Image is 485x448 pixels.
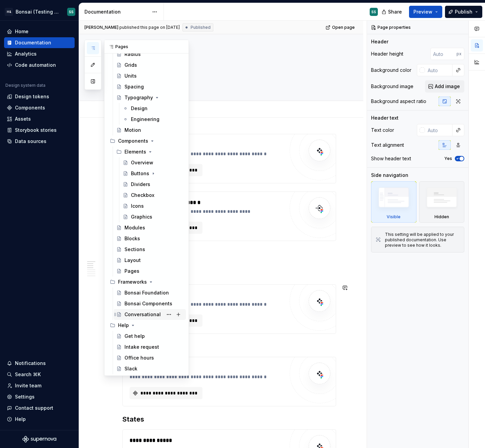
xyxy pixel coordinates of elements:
[131,203,144,209] div: Icons
[15,138,46,145] div: Data sources
[124,365,137,372] div: Slack
[15,393,35,400] div: Settings
[15,371,41,378] div: Search ⌘K
[457,51,462,57] p: px
[114,266,186,277] a: Pages
[131,105,148,112] div: Design
[4,391,75,402] a: Settings
[124,148,146,155] div: Elements
[131,116,159,123] div: Engineering
[69,9,74,15] div: SS
[430,48,457,60] input: Auto
[425,64,452,76] input: Auto
[15,104,45,111] div: Components
[445,6,482,18] button: Publish
[4,48,75,59] a: Analytics
[119,25,180,30] div: published this page on [DATE]
[4,369,75,380] button: Search ⌘K
[122,342,336,351] h3: Sizes
[114,352,186,363] a: Office hours
[122,269,336,279] h3: Types
[124,257,141,264] div: Layout
[455,8,472,15] span: Publish
[114,298,186,309] a: Bonsai Components
[4,414,75,425] button: Help
[15,405,53,411] div: Contact support
[16,8,59,15] div: Bonsai (Testing Bonsai: Foundation tokens)
[131,170,149,177] div: Buttons
[371,155,411,162] div: Show header text
[120,114,186,125] a: Engineering
[15,50,37,57] div: Analytics
[131,181,150,188] div: Dividers
[121,56,335,72] textarea: Buttons
[4,136,75,147] a: Data sources
[122,414,336,424] h3: States
[107,277,186,287] div: Frameworks
[124,354,154,361] div: Office hours
[371,67,411,74] div: Background color
[114,233,186,244] a: Blocks
[107,320,186,331] div: Help
[124,94,153,101] div: Typography
[107,136,186,146] div: Components
[120,168,186,179] a: Buttons
[4,125,75,136] a: Storybook stories
[4,60,75,70] a: Code automation
[4,403,75,413] button: Contact support
[371,142,404,148] div: Text alignment
[1,4,77,19] button: H&Bonsai (Testing Bonsai: Foundation tokens)SS
[5,83,45,88] div: Design system data
[5,8,13,16] div: H&
[425,80,464,93] button: Add image
[425,124,452,136] input: Auto
[435,83,460,90] span: Add image
[124,300,172,307] div: Bonsai Components
[371,98,426,105] div: Background aspect ratio
[120,179,186,190] a: Dividers
[409,6,442,18] button: Preview
[434,214,449,220] div: Hidden
[371,115,399,121] div: Header text
[114,125,186,136] a: Motion
[22,436,56,443] svg: Supernova Logo
[385,232,460,248] div: This setting will be applied to your published documentation. Use preview to see how it looks.
[419,181,465,223] div: Hidden
[4,114,75,124] a: Assets
[371,181,416,223] div: Visible
[114,70,186,81] a: Units
[84,25,118,30] span: [PERSON_NAME]
[114,146,186,157] div: Elements
[191,25,211,30] span: Published
[413,8,432,15] span: Preview
[4,102,75,113] a: Components
[124,246,145,253] div: Sections
[124,51,141,58] div: Radius
[15,127,57,134] div: Storybook stories
[114,342,186,352] a: Intake request
[378,6,406,18] button: Share
[120,103,186,114] a: Design
[114,255,186,266] a: Layout
[114,244,186,255] a: Sections
[114,331,186,342] a: Get help
[120,157,186,168] a: Overview
[118,322,129,329] div: Help
[15,416,26,423] div: Help
[114,222,186,233] a: Modules
[114,60,186,70] a: Grids
[120,201,186,211] a: Icons
[84,8,149,15] div: Documentation
[120,190,186,201] a: Checkbox
[124,289,169,296] div: Bonsai Foundation
[15,28,28,35] div: Home
[15,116,31,122] div: Assets
[15,62,56,68] div: Code automation
[118,138,148,144] div: Components
[114,363,186,374] a: Slack
[15,360,46,367] div: Notifications
[387,214,401,220] div: Visible
[444,156,452,161] label: Yes
[114,309,186,320] a: Conversational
